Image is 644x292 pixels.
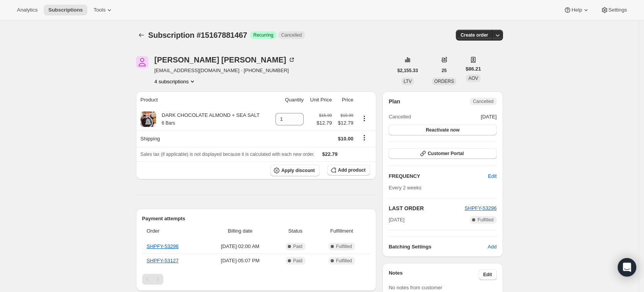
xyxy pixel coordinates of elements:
[278,227,313,235] span: Status
[456,30,493,41] button: Create order
[155,67,296,74] span: [EMAIL_ADDRESS][DOMAIN_NAME] · [PHONE_NUMBER]
[136,130,271,147] th: Shipping
[148,31,247,39] span: Subscription #15167881467
[44,5,87,15] button: Subscriptions
[473,98,493,105] span: Cancelled
[389,269,479,280] h3: Notes
[281,32,302,38] span: Cancelled
[334,91,355,108] th: Price
[319,113,332,118] small: $15.99
[389,98,400,105] h2: Plan
[336,243,352,250] span: Fulfilled
[147,243,179,249] a: SHPFY-53296
[136,56,148,68] span: Pattie Lambrakis
[316,119,332,127] span: $12.79
[608,7,627,13] span: Settings
[389,172,488,180] h2: FREQUENCY
[338,136,353,142] span: $10.00
[483,170,501,182] button: Edit
[136,30,147,41] button: Subscriptions
[318,227,365,235] span: Fulfillment
[141,111,156,127] img: product img
[207,227,273,235] span: Billing date
[142,223,205,240] th: Order
[488,243,496,251] span: Add
[398,68,418,74] span: $2,155.33
[442,68,447,74] span: 25
[207,257,273,265] span: [DATE] · 05:07 PM
[336,258,352,264] span: Fulfilled
[341,113,353,118] small: $15.99
[468,76,478,81] span: AOV
[336,119,353,127] span: $12.79
[465,204,497,212] button: SHPFY-53296
[12,5,42,15] button: Analytics
[389,125,496,135] button: Reactivate now
[393,65,423,76] button: $2,155.33
[207,243,273,250] span: [DATE] · 02:00 AM
[142,215,370,223] h2: Payment attempts
[460,32,488,38] span: Create order
[483,272,492,278] span: Edit
[17,7,37,13] span: Analytics
[428,150,464,157] span: Customer Portal
[281,167,315,174] span: Apply discount
[155,78,197,85] button: Product actions
[559,5,594,15] button: Help
[389,243,488,251] h6: Batching Settings
[434,79,454,84] span: ORDERS
[156,111,260,127] div: DARK CHOCOLATE ALMOND + SEA SALT
[358,114,370,123] button: Product actions
[147,258,179,263] a: SHPFY-53127
[389,285,442,290] span: No notes from customer
[155,56,296,64] div: [PERSON_NAME] [PERSON_NAME]
[466,65,481,73] span: $86.21
[293,258,302,264] span: Paid
[465,205,497,211] a: SHPFY-53296
[488,172,496,180] span: Edit
[389,216,404,224] span: [DATE]
[479,269,497,280] button: Edit
[327,165,370,176] button: Add product
[389,148,496,159] button: Customer Portal
[271,91,306,108] th: Quantity
[426,127,459,133] span: Reactivate now
[618,258,636,277] div: Open Intercom Messenger
[136,91,271,108] th: Product
[48,7,83,13] span: Subscriptions
[89,5,118,15] button: Tools
[596,5,632,15] button: Settings
[389,204,465,212] h2: LAST ORDER
[481,113,497,121] span: [DATE]
[142,274,370,285] nav: Pagination
[389,185,421,191] span: Every 2 weeks
[358,133,370,142] button: Shipping actions
[437,65,451,76] button: 25
[141,152,315,157] span: Sales tax (if applicable) is not displayed because it is calculated with each new order.
[306,91,334,108] th: Unit Price
[483,241,501,253] button: Add
[338,167,365,173] span: Add product
[404,79,412,84] span: LTV
[322,151,338,157] span: $22.79
[270,165,319,176] button: Apply discount
[477,217,493,223] span: Fulfilled
[293,243,302,250] span: Paid
[389,113,411,121] span: Cancelled
[571,7,582,13] span: Help
[93,7,105,13] span: Tools
[162,120,175,126] small: 6 Bars
[253,32,274,38] span: Recurring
